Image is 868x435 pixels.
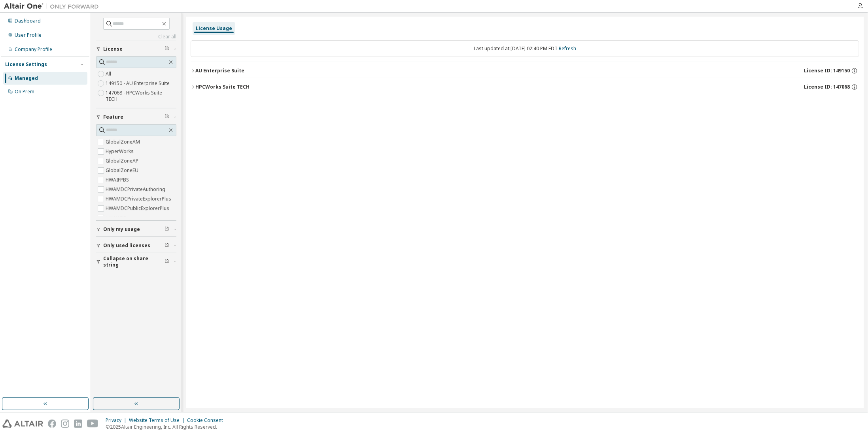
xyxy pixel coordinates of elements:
[165,242,169,249] span: Clear filter
[5,61,47,68] div: License Settings
[191,62,859,79] button: AU Enterprise SuiteLicense ID: 149150
[15,46,52,53] div: Company Profile
[96,221,176,238] button: Only my usage
[165,114,169,120] span: Clear filter
[74,420,82,428] img: linkedin.svg
[106,213,127,223] label: HWAWPF
[2,420,43,428] img: altair_logo.svg
[129,417,187,424] div: Website Terms of Use
[15,75,38,81] div: Managed
[106,147,135,156] label: HyperWorks
[48,420,56,428] img: facebook.svg
[191,40,859,57] div: Last updated at: [DATE] 02:40 PM EDT
[96,40,176,58] button: License
[106,166,140,175] label: GlobalZoneEU
[191,78,859,96] button: HPCWorks Suite TECHLicense ID: 147068
[103,114,123,120] span: Feature
[106,175,130,185] label: HWAIFPBS
[103,255,165,268] span: Collapse on share string
[165,259,169,265] span: Clear filter
[15,32,42,38] div: User Profile
[103,46,123,52] span: License
[96,237,176,254] button: Only used licenses
[187,417,228,424] div: Cookie Consent
[96,108,176,126] button: Feature
[15,89,34,95] div: On Prem
[195,68,244,74] div: AU Enterprise Suite
[106,156,140,166] label: GlobalZoneAP
[165,226,169,233] span: Clear filter
[804,68,850,74] span: License ID: 149150
[106,424,228,430] p: © 2025 Altair Engineering, Inc. All Rights Reserved.
[559,45,576,52] a: Refresh
[103,242,150,249] span: Only used licenses
[106,88,176,104] label: 147068 - HPCWorks Suite TECH
[106,204,171,213] label: HWAMDCPublicExplorerPlus
[106,137,142,147] label: GlobalZoneAM
[195,84,250,90] div: HPCWorks Suite TECH
[106,194,173,204] label: HWAMDCPrivateExplorerPlus
[196,25,232,32] div: License Usage
[106,417,129,424] div: Privacy
[106,69,113,79] label: All
[106,79,171,88] label: 149150 - AU Enterprise Suite
[61,420,69,428] img: instagram.svg
[106,185,167,194] label: HWAMDCPrivateAuthoring
[15,18,41,24] div: Dashboard
[165,46,169,52] span: Clear filter
[96,34,176,40] a: Clear all
[804,84,850,90] span: License ID: 147068
[87,420,98,428] img: youtube.svg
[103,226,140,233] span: Only my usage
[4,2,103,10] img: Altair One
[96,253,176,270] button: Collapse on share string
